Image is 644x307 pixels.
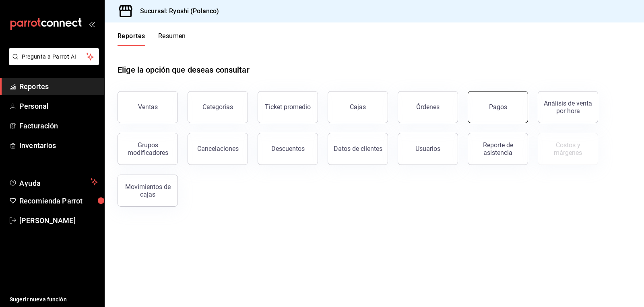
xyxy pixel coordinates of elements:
div: Usuarios [415,145,440,152]
div: Costos y márgenes [543,141,593,157]
div: Grupos modificadores [123,141,173,157]
button: Movimientos de cajas [118,175,178,207]
div: Ticket promedio [265,103,311,111]
span: [PERSON_NAME] [19,215,98,226]
span: Ayuda [19,177,87,187]
div: navigation tabs [118,32,186,46]
button: open_drawer_menu [89,21,95,27]
div: Cajas [350,102,366,112]
button: Cancelaciones [188,133,248,165]
h3: Sucursal: Ryoshi (Polanco) [134,6,219,16]
span: Personal [19,101,98,112]
button: Categorías [188,91,248,123]
span: Sugerir nueva función [10,295,98,304]
a: Cajas [328,91,388,123]
span: Pregunta a Parrot AI [22,53,87,61]
button: Órdenes [398,91,458,123]
div: Categorías [202,103,233,111]
button: Resumen [158,32,186,46]
div: Reporte de asistencia [473,141,523,157]
div: Descuentos [271,145,305,152]
a: Pregunta a Parrot AI [6,58,99,67]
span: Facturación [19,120,98,131]
button: Ventas [118,91,178,123]
h1: Elige la opción que deseas consultar [118,64,250,76]
button: Usuarios [398,133,458,165]
button: Análisis de venta por hora [538,91,598,123]
span: Recomienda Parrot [19,195,98,206]
button: Datos de clientes [328,133,388,165]
button: Descuentos [258,133,318,165]
button: Ticket promedio [258,91,318,123]
button: Pregunta a Parrot AI [9,48,99,65]
button: Grupos modificadores [118,133,178,165]
span: Reportes [19,81,98,92]
span: Inventarios [19,140,98,151]
div: Cancelaciones [197,145,239,152]
button: Pagos [468,91,528,123]
button: Reportes [118,32,145,46]
div: Órdenes [416,103,440,111]
div: Pagos [489,103,507,111]
div: Movimientos de cajas [123,183,173,198]
div: Análisis de venta por hora [543,100,593,115]
button: Contrata inventarios para ver este reporte [538,133,598,165]
div: Datos de clientes [334,145,382,152]
button: Reporte de asistencia [468,133,528,165]
div: Ventas [138,103,158,111]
